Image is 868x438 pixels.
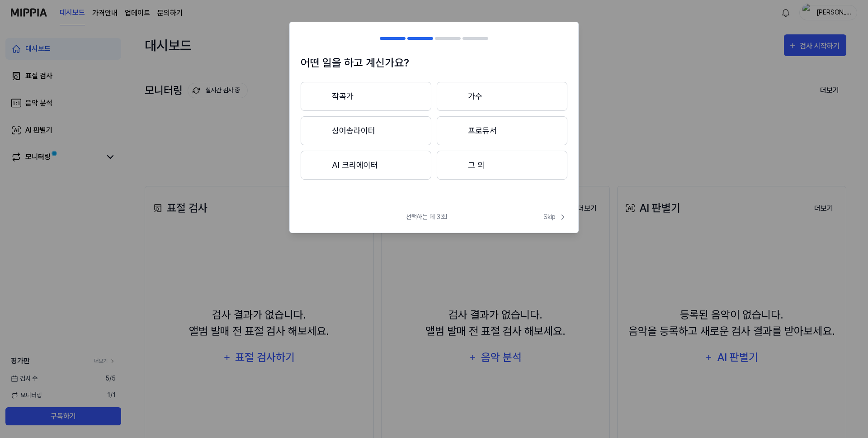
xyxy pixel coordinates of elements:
[301,116,431,145] button: 싱어송라이터
[301,82,431,111] button: 작곡가
[301,151,431,180] button: AI 크리에이터
[406,212,447,222] span: 선택하는 데 3초!
[437,151,567,180] button: 그 외
[543,212,567,222] span: Skip
[437,116,567,145] button: 프로듀서
[542,212,567,222] button: Skip
[437,82,567,111] button: 가수
[301,55,567,71] h1: 어떤 일을 하고 계신가요?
